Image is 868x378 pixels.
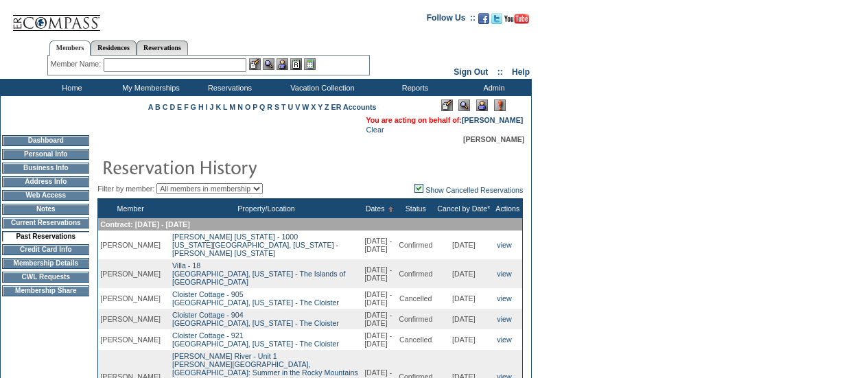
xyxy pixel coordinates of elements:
[267,103,272,111] a: R
[137,40,188,55] a: Reservations
[331,103,377,111] a: ER Accounts
[497,335,511,344] a: view
[184,103,189,111] a: F
[362,309,397,329] td: [DATE] - [DATE]
[2,272,89,283] td: CWL Requests
[434,259,493,288] td: [DATE]
[172,331,339,348] a: Cloister Cottage - 921[GEOGRAPHIC_DATA], [US_STATE] - The Cloister
[434,288,493,309] td: [DATE]
[172,311,339,327] a: Cloister Cottage - 904[GEOGRAPHIC_DATA], [US_STATE] - The Cloister
[98,309,163,329] td: [PERSON_NAME]
[98,329,163,350] td: [PERSON_NAME]
[318,103,322,111] a: Y
[366,204,385,213] a: Dates
[366,116,523,124] span: You are acting on behalf of:
[397,259,434,288] td: Confirmed
[172,261,345,286] a: Villa - 18[GEOGRAPHIC_DATA], [US_STATE] - The Islands of [GEOGRAPHIC_DATA]
[463,135,524,143] span: [PERSON_NAME]
[397,231,434,259] td: Confirmed
[100,220,189,228] span: Contract: [DATE] - [DATE]
[493,199,522,219] th: Actions
[302,103,309,111] a: W
[191,103,196,111] a: G
[397,309,434,329] td: Confirmed
[478,13,489,24] img: Become our fan on Facebook
[148,103,153,111] a: A
[2,135,89,146] td: Dashboard
[2,163,89,174] td: Business Info
[504,17,529,25] a: Subscribe to our YouTube Channel
[249,58,261,70] img: b_edit.gif
[476,99,488,111] img: Impersonate
[2,176,89,187] td: Address Info
[397,329,434,350] td: Cancelled
[437,204,490,213] a: Cancel by Date*
[2,149,89,160] td: Personal Info
[163,103,168,111] a: C
[97,185,154,193] span: Filter by member:
[478,17,489,25] a: Become our fan on Facebook
[512,67,530,77] a: Help
[172,290,339,307] a: Cloister Cottage - 905[GEOGRAPHIC_DATA], [US_STATE] - The Cloister
[434,309,493,329] td: [DATE]
[209,103,213,111] a: J
[497,241,511,249] a: view
[98,288,163,309] td: [PERSON_NAME]
[2,258,89,269] td: Membership Details
[453,79,532,96] td: Admin
[454,67,488,77] a: Sign Out
[268,79,374,96] td: Vacation Collection
[2,190,89,201] td: Web Access
[229,103,235,111] a: M
[497,67,503,77] span: ::
[434,231,493,259] td: [DATE]
[406,204,426,213] a: Status
[245,103,250,111] a: O
[215,103,221,111] a: K
[427,12,476,28] td: Follow Us ::
[110,79,189,96] td: My Memberships
[12,3,101,32] img: Compass Home
[362,329,397,350] td: [DATE] - [DATE]
[295,103,300,111] a: V
[169,103,175,111] a: D
[2,244,89,255] td: Credit Card Info
[155,103,161,111] a: B
[397,288,434,309] td: Cancelled
[362,259,397,288] td: [DATE] - [DATE]
[274,103,279,111] a: S
[98,259,163,288] td: [PERSON_NAME]
[2,285,89,296] td: Membership Share
[206,103,208,111] a: I
[458,99,470,111] img: View Mode
[491,13,502,24] img: Follow us on Twitter
[2,217,89,228] td: Current Reservations
[31,79,110,96] td: Home
[504,14,529,24] img: Subscribe to our YouTube Channel
[2,204,89,215] td: Notes
[177,103,182,111] a: E
[414,184,423,193] img: chk_on.JPG
[91,40,137,55] a: Residences
[366,126,384,134] a: Clear
[102,153,376,180] img: pgTtlResHistory.gif
[497,315,511,323] a: view
[49,40,91,56] a: Members
[441,99,453,111] img: Edit Mode
[497,270,511,278] a: view
[494,99,506,111] img: Log Concern/Member Elevation
[311,103,316,111] a: X
[491,17,502,25] a: Follow us on Twitter
[385,206,394,212] img: Ascending
[2,231,89,241] td: Past Reservations
[362,231,397,259] td: [DATE] - [DATE]
[98,231,163,259] td: [PERSON_NAME]
[189,79,268,96] td: Reservations
[497,294,511,303] a: view
[51,58,104,70] div: Member Name:
[362,288,397,309] td: [DATE] - [DATE]
[237,204,295,213] a: Property/Location
[281,103,286,111] a: T
[277,58,288,70] img: Impersonate
[462,116,523,124] a: [PERSON_NAME]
